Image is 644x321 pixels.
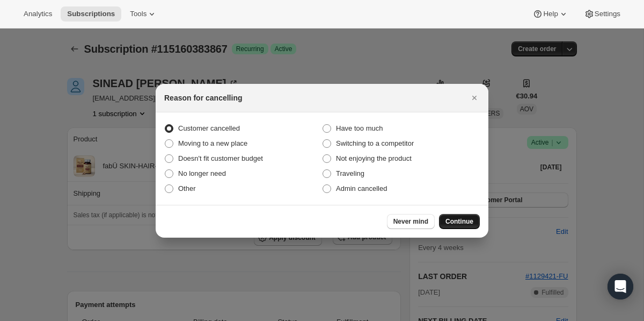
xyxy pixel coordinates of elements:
span: Have too much [336,124,383,132]
span: Admin cancelled [336,184,387,192]
button: Tools [123,6,164,22]
span: Moving to a new place [178,139,247,147]
span: Not enjoying the product [336,154,412,162]
span: No longer need [178,169,226,177]
button: Close [467,90,482,105]
button: Never mind [387,214,435,229]
span: Switching to a competitor [336,139,414,147]
span: Subscriptions [67,10,115,18]
span: Settings [595,10,620,18]
span: Customer cancelled [178,124,240,132]
button: Analytics [17,6,58,22]
div: Open Intercom Messenger [608,274,633,299]
span: Tools [130,10,147,18]
button: Subscriptions [61,6,121,22]
span: Doesn't fit customer budget [178,154,263,162]
span: Traveling [336,169,364,177]
button: Help [526,6,575,22]
span: Help [543,10,558,18]
button: Continue [439,214,480,229]
button: Settings [577,6,627,22]
span: Never mind [393,217,428,226]
span: Continue [445,217,473,226]
span: Analytics [24,10,52,18]
h2: Reason for cancelling [164,92,242,103]
span: Other [178,184,196,192]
